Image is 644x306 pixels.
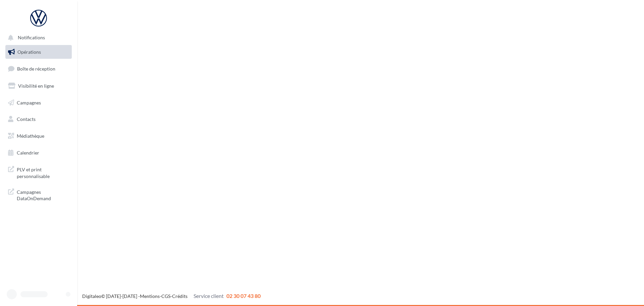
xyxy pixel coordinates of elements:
[226,293,261,299] span: 02 30 07 43 80
[17,187,69,202] span: Campagnes DataOnDemand
[4,61,73,76] a: Boîte de réception
[4,129,73,143] a: Médiathèque
[18,35,45,41] span: Notifications
[4,162,73,182] a: PLV et print personnalisable
[17,49,41,55] span: Opérations
[4,146,73,160] a: Calendrier
[4,96,73,110] a: Campagnes
[161,293,170,299] a: CGS
[194,293,224,299] span: Service client
[172,293,187,299] a: Crédits
[17,165,69,179] span: PLV et print personnalisable
[17,116,36,122] span: Contacts
[17,150,39,156] span: Calendrier
[140,293,160,299] a: Mentions
[4,112,73,126] a: Contacts
[4,185,73,205] a: Campagnes DataOnDemand
[4,79,73,93] a: Visibilité en ligne
[17,99,41,105] span: Campagnes
[82,293,261,299] span: © [DATE]-[DATE] - - -
[4,45,73,59] a: Opérations
[17,66,55,72] span: Boîte de réception
[18,83,54,89] span: Visibilité en ligne
[17,133,44,139] span: Médiathèque
[82,293,101,299] a: Digitaleo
